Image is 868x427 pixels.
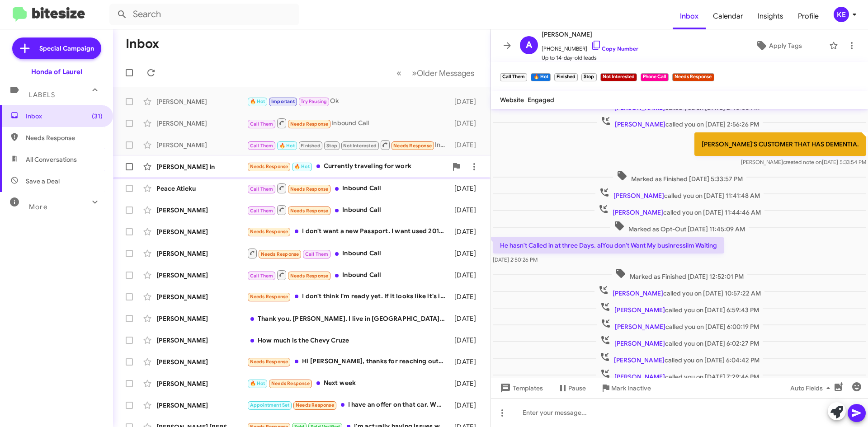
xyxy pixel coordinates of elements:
span: Needs Response [393,143,432,149]
span: Needs Response [250,229,288,235]
div: [DATE] [450,97,483,106]
button: Pause [550,380,593,396]
div: [DATE] [450,249,483,258]
div: [PERSON_NAME] [156,314,247,323]
span: Marked as Finished [DATE] 12:52:01 PM [612,268,747,281]
small: Phone Call [641,73,669,81]
span: Call Them [250,143,274,149]
span: Templates [498,380,543,396]
div: Peace Atieku [156,184,247,193]
span: More [29,203,47,211]
div: KE [834,7,849,22]
span: Special Campaign [39,44,94,53]
h1: Inbox [126,37,159,51]
span: called you on [DATE] 11:41:48 AM [595,187,764,200]
button: Previous [391,64,407,82]
span: « [396,67,401,79]
span: Apply Tags [769,38,802,54]
div: [DATE] [450,292,483,301]
span: [PERSON_NAME] [613,192,664,200]
div: [PERSON_NAME] [156,336,247,345]
small: Needs Response [672,73,714,81]
span: [DATE] 2:50:26 PM [493,256,538,263]
span: Marked as Finished [DATE] 5:33:57 PM [613,170,746,183]
span: Needs Response [261,251,299,257]
button: KE [826,7,858,22]
div: Inbound Call [247,117,450,129]
span: Up to 14-day-old leads [542,53,638,62]
small: 🔥 Hot [531,73,550,81]
div: Inbound Call [247,248,450,259]
span: called you on [DATE] 11:44:46 AM [594,204,764,217]
span: Finished [301,143,321,149]
span: [PERSON_NAME] [614,339,665,347]
small: Not Interested [600,73,637,81]
div: [PERSON_NAME] [156,249,247,258]
div: [DATE] [450,184,483,193]
span: Inbox [673,3,706,29]
div: Next week [247,378,450,389]
span: Website [500,96,524,104]
button: Next [406,64,480,82]
span: [PERSON_NAME] [DATE] 5:33:54 PM [741,159,866,165]
span: Inbox [26,112,103,121]
span: Needs Response [250,359,288,365]
span: 🔥 Hot [250,380,265,386]
span: Appointment Set [250,402,290,408]
span: Call Them [250,273,274,279]
span: 🔥 Hot [279,143,295,149]
div: Thank you, [PERSON_NAME]. I live in [GEOGRAPHIC_DATA] [US_STATE]. I'll come up if and when you ha... [247,314,450,323]
span: [PERSON_NAME] [614,356,665,364]
div: [DATE] [450,401,483,410]
div: [DATE] [450,271,483,280]
span: called you on [DATE] 6:00:19 PM [597,318,763,331]
a: Copy Number [591,45,638,52]
small: Call Them [500,73,527,81]
span: [PHONE_NUMBER] [542,40,638,53]
p: He hasn't Called in at three Days. alYou don't Want My businressilm Waiting [493,237,724,253]
div: [PERSON_NAME] [156,97,247,106]
span: Call Them [250,121,274,127]
span: Mark Inactive [611,380,651,396]
div: Currently traveling for work [247,161,447,172]
span: Needs Response [250,294,288,300]
span: Call Them [250,186,274,192]
span: Try Pausing [301,99,327,104]
button: Mark Inactive [593,380,658,396]
small: Stop [581,73,596,81]
span: Marked as Opt-Out [DATE] 11:45:09 AM [610,221,749,234]
span: Pause [568,380,586,396]
div: [DATE] [450,141,483,150]
button: Apply Tags [732,38,825,54]
span: 🔥 Hot [250,99,265,104]
div: [DATE] [450,336,483,345]
small: Finished [554,73,578,81]
div: [PERSON_NAME] [156,271,247,280]
a: Insights [750,3,791,29]
div: [PERSON_NAME] [156,357,247,366]
span: Call Them [305,251,329,257]
p: [PERSON_NAME]'S CUSTOMER THAT HAS DEMENTIA. [694,132,866,156]
input: Search [109,4,299,25]
div: [DATE] [450,119,483,128]
span: Needs Response [26,133,103,142]
button: Templates [491,380,550,396]
a: Calendar [706,3,750,29]
div: [DATE] [450,314,483,323]
span: called you on [DATE] 6:02:27 PM [596,335,763,348]
div: Inbound Call [247,204,450,216]
span: [PERSON_NAME] [542,29,638,40]
span: [PERSON_NAME] [615,120,665,128]
button: Auto Fields [783,380,841,396]
span: called you on [DATE] 7:29:46 PM [596,368,763,381]
span: All Conversations [26,155,77,164]
span: Labels [29,91,55,99]
span: called you on [DATE] 6:59:43 PM [596,301,763,314]
span: Needs Response [271,380,310,386]
span: Needs Response [296,402,334,408]
div: Honda of Laurel [31,67,82,76]
div: [PERSON_NAME] In [156,162,247,171]
span: Needs Response [250,164,288,169]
